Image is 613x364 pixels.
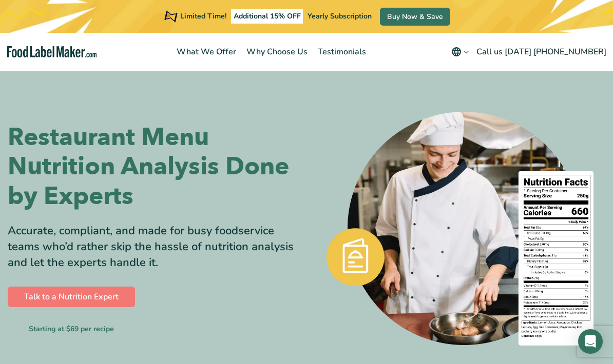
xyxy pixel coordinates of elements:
[8,287,135,307] a: Talk to a Nutrition Expert
[312,33,370,71] a: Testimonials
[240,33,312,71] a: Why Choose Us
[8,123,299,211] h1: Restaurant Menu Nutrition Analysis Done by Experts
[170,33,240,71] a: What We Offer
[180,11,226,21] span: Limited Time!
[315,46,367,57] span: Testimonials
[308,11,372,21] span: Yearly Subscription
[8,223,299,270] p: Accurate, compliant, and made for busy foodservice teams who’d rather skip the hassle of nutritio...
[476,42,606,62] a: Call us [DATE] [PHONE_NUMBER]
[380,8,450,26] a: Buy Now & Save
[231,9,303,24] span: Additional 15% OFF
[29,323,114,334] small: Starting at $69 per recipe
[174,46,237,57] span: What We Offer
[578,329,603,354] div: Open Intercom Messenger
[243,46,309,57] span: Why Choose Us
